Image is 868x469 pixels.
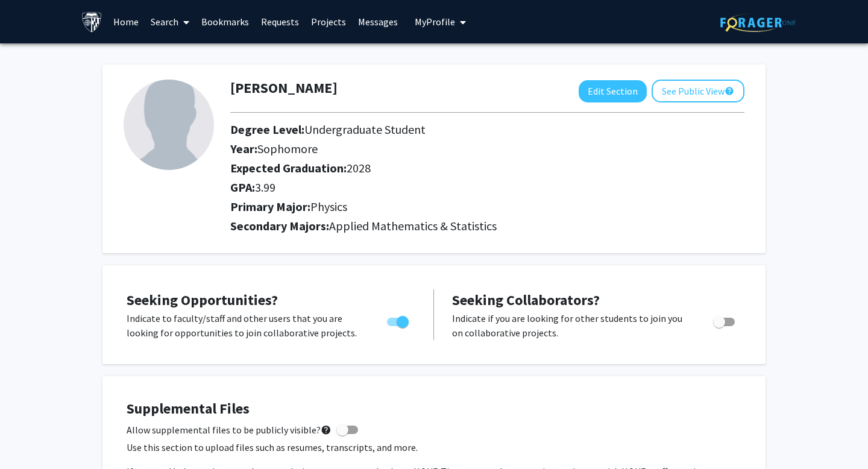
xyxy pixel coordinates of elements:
[230,80,338,97] h1: [PERSON_NAME]
[452,311,690,340] p: Indicate if you are looking for other students to join you on collaborative projects.
[579,80,647,102] button: Edit Section
[304,122,426,137] span: Undergraduate Student
[255,180,275,195] span: 3.99
[347,160,371,175] span: 2028
[124,80,214,170] img: Profile Picture
[230,219,744,233] h2: Secondary Majors:
[145,1,195,43] a: Search
[310,199,347,214] span: Physics
[127,291,278,309] span: Seeking Opportunities?
[708,311,741,329] div: Toggle
[305,1,352,43] a: Projects
[127,423,332,437] span: Allow supplemental files to be publicly visible?
[81,11,102,33] img: Johns Hopkins University Logo
[9,415,51,460] iframe: Chat
[257,141,318,156] span: Sophomore
[725,84,734,98] mat-icon: help
[230,142,744,156] h2: Year:
[127,440,741,455] p: Use this section to upload files such as resumes, transcripts, and more.
[382,311,415,329] div: Toggle
[230,180,744,195] h2: GPA:
[107,1,145,43] a: Home
[720,13,796,32] img: ForagerOne Logo
[255,1,305,43] a: Requests
[329,218,497,233] span: Applied Mathematics & Statistics
[352,1,404,43] a: Messages
[230,122,744,137] h2: Degree Level:
[652,80,744,102] button: See Public View
[127,311,364,340] p: Indicate to faculty/staff and other users that you are looking for opportunities to join collabor...
[230,200,744,214] h2: Primary Major:
[127,400,741,418] h4: Supplemental Files
[452,291,600,309] span: Seeking Collaborators?
[415,16,455,28] span: My Profile
[195,1,255,43] a: Bookmarks
[230,161,744,175] h2: Expected Graduation:
[321,423,332,437] mat-icon: help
